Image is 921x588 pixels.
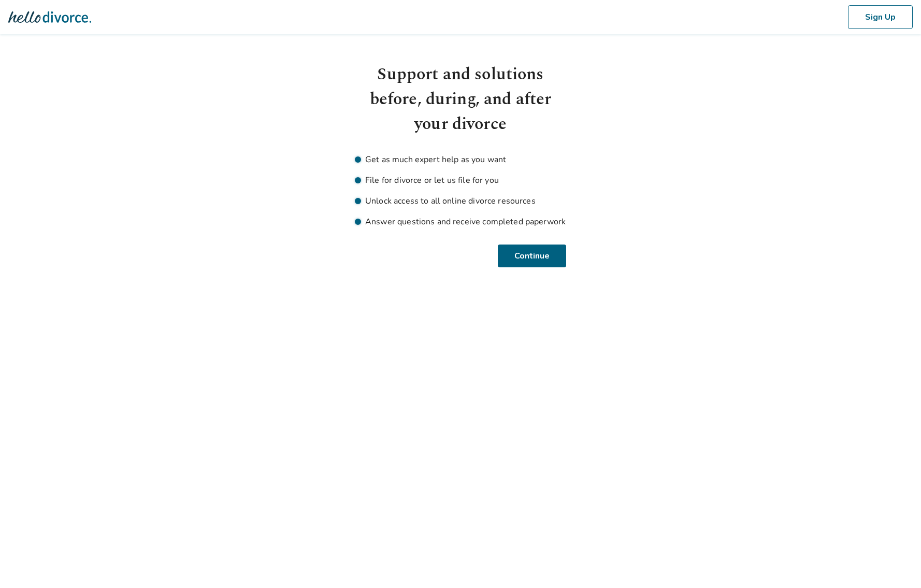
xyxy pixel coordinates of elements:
button: Sign Up [848,5,913,29]
li: Answer questions and receive completed paperwork [355,216,566,228]
button: Continue [499,245,566,267]
h1: Support and solutions before, during, and after your divorce [355,62,566,137]
img: Hello Divorce Logo [8,7,91,27]
li: Unlock access to all online divorce resources [355,195,566,207]
li: File for divorce or let us file for you [355,174,566,187]
li: Get as much expert help as you want [355,153,566,166]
